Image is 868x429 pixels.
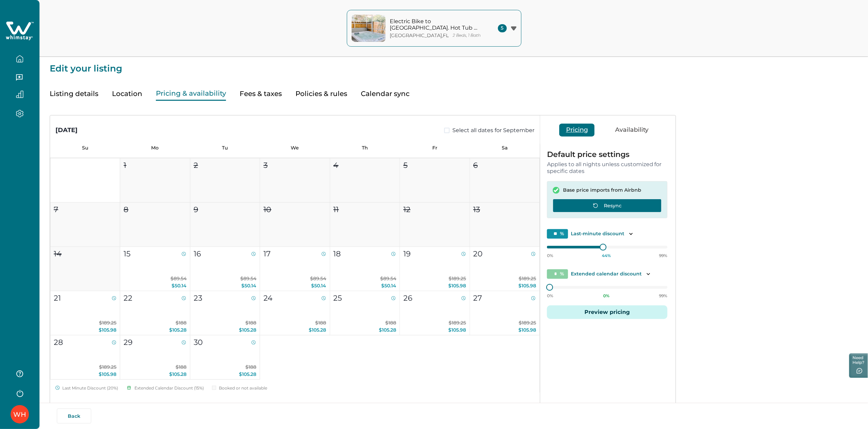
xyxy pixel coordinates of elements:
[112,87,142,101] button: Location
[99,364,116,370] span: $189.25
[361,87,409,101] button: Calendar sync
[194,292,202,304] p: 23
[559,124,595,137] button: Pricing
[124,337,132,348] p: 29
[334,248,341,259] p: 18
[449,327,466,333] span: $105.98
[602,253,611,258] p: 44 %
[400,247,470,291] button: 19$189.25$105.98
[470,291,540,335] button: 27$189.25$105.98
[120,291,190,335] button: 22$188$105.28
[330,291,400,335] button: 25$188$105.28
[547,305,668,319] button: Preview pricing
[169,327,187,333] span: $105.28
[316,320,326,326] span: $188
[240,87,282,101] button: Fees & taxes
[627,230,635,238] button: Toggle description
[330,247,400,291] button: 18$89.54$50.14
[190,145,260,151] p: Tu
[120,335,190,380] button: 29$188$105.28
[176,320,187,326] span: $188
[547,161,668,174] p: Applies to all nights unless customized for specific dates
[553,199,662,212] button: Resync
[13,406,26,423] div: Whimstay Host
[57,409,91,424] button: Back
[379,327,396,333] span: $105.28
[608,124,655,137] button: Availability
[99,320,116,326] span: $189.25
[55,385,118,391] div: Last Minute Discount (20%)
[240,275,256,282] span: $89.54
[55,126,78,135] div: [DATE]
[352,15,386,42] img: property-cover
[241,283,256,289] span: $50.14
[263,292,273,304] p: 24
[50,291,120,335] button: 21$189.25$105.98
[518,283,536,289] span: $105.98
[390,18,482,31] p: Electric Bike to [GEOGRAPHIC_DATA]. Hot Tub Cottage.
[99,371,116,377] span: $105.98
[156,87,226,101] button: Pricing & availability
[498,24,507,32] span: 5
[470,247,540,291] button: 20$189.25$105.98
[449,275,466,282] span: $189.25
[99,327,116,333] span: $105.98
[470,145,540,151] p: Sa
[452,126,534,134] span: Select all dates for September
[295,87,347,101] button: Policies & rules
[449,283,466,289] span: $105.98
[473,292,482,304] p: 27
[547,253,553,258] p: 0%
[547,293,553,299] p: 0%
[403,248,411,259] p: 19
[603,293,609,299] p: 0 %
[260,291,330,335] button: 24$188$105.28
[310,275,326,282] span: $89.54
[547,151,668,158] p: Default price settings
[50,57,858,73] p: Edit your listing
[50,87,98,101] button: Listing details
[309,327,326,333] span: $105.28
[239,371,256,377] span: $105.28
[194,248,201,259] p: 16
[263,248,271,259] p: 17
[171,275,187,282] span: $89.54
[120,145,190,151] p: Mo
[311,283,326,289] span: $50.14
[400,291,470,335] button: 26$189.25$105.98
[403,292,412,304] p: 26
[190,247,260,291] button: 16$89.54$50.14
[381,283,396,289] span: $50.14
[260,247,330,291] button: 17$89.54$50.14
[659,293,668,299] p: 99%
[172,283,187,289] span: $50.14
[385,320,396,326] span: $188
[659,253,668,258] p: 99%
[390,33,449,38] p: [GEOGRAPHIC_DATA] , FL
[380,275,396,282] span: $89.54
[124,248,130,259] p: 15
[54,337,63,348] p: 28
[330,145,400,151] p: Th
[644,270,653,278] button: Toggle description
[449,320,466,326] span: $189.25
[54,292,61,304] p: 21
[176,364,187,370] span: $188
[519,275,536,282] span: $189.25
[571,271,642,277] p: Extended calendar discount
[347,10,521,47] button: property-coverElectric Bike to [GEOGRAPHIC_DATA]. Hot Tub Cottage.[GEOGRAPHIC_DATA],FL2 Beds, 1 B...
[190,335,260,380] button: 30$188$105.28
[239,327,256,333] span: $105.28
[334,292,342,304] p: 25
[124,292,132,304] p: 22
[571,231,624,237] p: Last-minute discount
[212,385,267,391] div: Booked or not available
[245,320,256,326] span: $188
[519,320,536,326] span: $189.25
[50,335,120,380] button: 28$189.25$105.98
[260,145,330,151] p: We
[120,247,190,291] button: 15$89.54$50.14
[190,291,260,335] button: 23$188$105.28
[126,385,204,391] div: Extended Calendar Discount (15%)
[518,327,536,333] span: $105.98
